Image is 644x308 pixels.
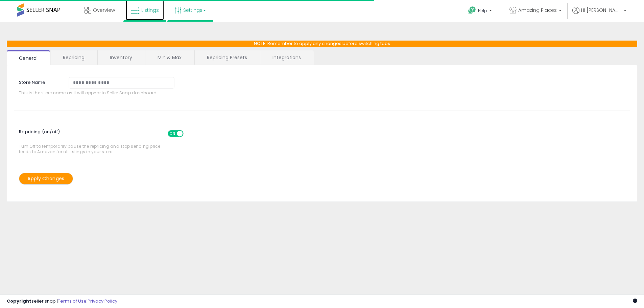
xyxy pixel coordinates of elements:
span: Hi [PERSON_NAME] [581,7,622,14]
a: Repricing Presets [195,50,259,65]
a: Terms of Use [58,298,87,304]
span: ON [168,131,177,137]
a: General [7,50,50,65]
a: Hi [PERSON_NAME] [572,7,626,22]
button: Apply Changes [19,173,73,185]
i: Get Help [468,6,476,15]
a: Privacy Policy [88,298,117,304]
a: Inventory [98,50,144,65]
span: Repricing (on/off) [19,125,190,144]
span: OFF [183,131,193,137]
a: Min & Max [145,50,194,65]
span: Turn Off to temporarily pause the repricing and stop sending price feeds to Amazon for all listin... [19,127,164,154]
a: Help [463,1,499,22]
span: Listings [141,7,159,14]
strong: Copyright [7,298,31,304]
span: Help [478,8,487,14]
a: Integrations [260,50,313,65]
span: Amazing Places [518,7,557,14]
span: Overview [93,7,115,14]
a: Repricing [51,50,97,65]
label: Store Name [14,77,64,86]
span: This is the store name as it will appear in Seller Snap dashboard. [19,90,179,95]
p: NOTE: Remember to apply any changes before switching tabs [7,41,637,47]
div: seller snap | | [7,298,117,305]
